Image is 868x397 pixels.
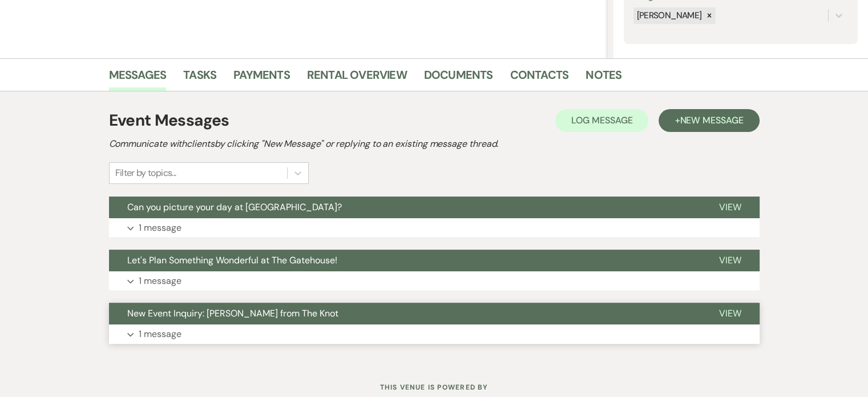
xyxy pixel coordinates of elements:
[571,114,632,126] span: Log Message
[109,218,760,238] button: 1 message
[719,307,741,319] span: View
[127,201,342,213] span: Can you picture your day at [GEOGRAPHIC_DATA]?
[633,7,704,24] div: [PERSON_NAME]
[139,274,181,288] p: 1 message
[659,109,759,132] button: +New Message
[109,109,229,133] h1: Event Messages
[680,114,743,126] span: New Message
[109,250,701,271] button: Let's Plan Something Wonderful at The Gatehouse!
[719,254,741,266] span: View
[701,303,760,324] button: View
[183,66,216,91] a: Tasks
[109,66,167,91] a: Messages
[719,201,741,213] span: View
[115,166,176,180] div: Filter by topics...
[586,66,621,91] a: Notes
[109,271,760,291] button: 1 message
[139,327,181,342] p: 1 message
[701,197,760,218] button: View
[127,254,337,266] span: Let's Plan Something Wonderful at The Gatehouse!
[109,324,760,344] button: 1 message
[555,109,648,132] button: Log Message
[127,307,338,319] span: New Event Inquiry: [PERSON_NAME] from The Knot
[307,66,407,91] a: Rental Overview
[109,197,701,218] button: Can you picture your day at [GEOGRAPHIC_DATA]?
[139,220,181,235] p: 1 message
[233,66,290,91] a: Payments
[701,250,760,271] button: View
[109,137,760,151] h2: Communicate with clients by clicking "New Message" or replying to an existing message thread.
[109,303,701,324] button: New Event Inquiry: [PERSON_NAME] from The Knot
[510,66,569,91] a: Contacts
[424,66,493,91] a: Documents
